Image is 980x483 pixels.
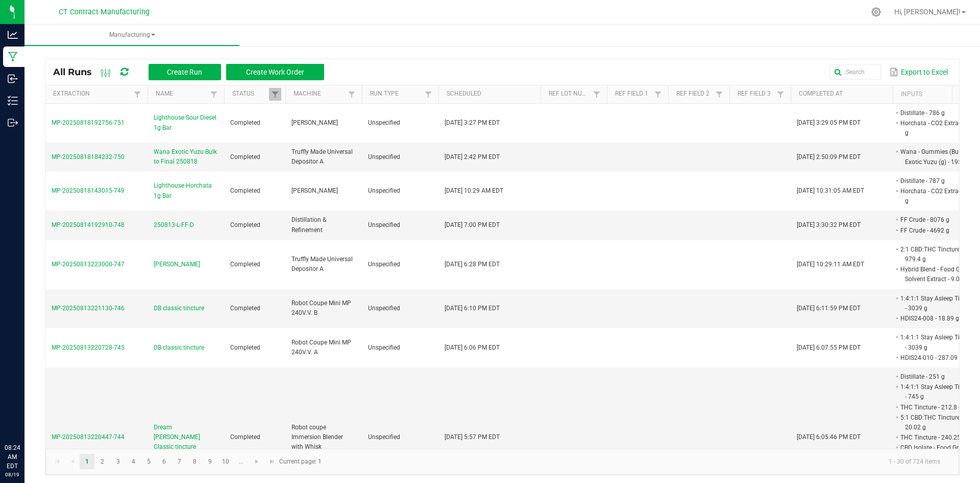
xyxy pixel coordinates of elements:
a: Page 7 [172,454,187,469]
span: DB classic tincture [154,343,204,353]
span: [DATE] 10:29 AM EDT [445,187,503,194]
span: Truffly Made Universal Depositor A [291,256,353,272]
span: CT Contract Manufacturing [59,8,150,16]
a: Page 8 [187,454,202,469]
a: Ref Field 2Sortable [676,90,713,98]
a: Filter [774,88,787,101]
span: Unspecified [368,261,400,268]
a: Manufacturing [24,25,239,46]
span: MP-20250813220728-745 [52,344,125,351]
span: Completed [230,433,260,441]
span: Completed [230,119,260,126]
a: ExtractionSortable [53,90,131,98]
span: Unspecified [368,187,400,194]
li: Horchata - CO2 Extract - 30 g [899,118,979,138]
span: Robot Coupe Mini MP 240V.V. A [291,339,351,356]
span: [DATE] 2:42 PM EDT [445,153,500,160]
p: 08/19 [5,471,20,478]
span: Unspecified [368,119,400,126]
a: Filter [422,88,434,101]
a: Filter [208,88,220,101]
inline-svg: Analytics [8,30,18,40]
li: Distillate - 786 g [899,108,979,118]
a: Go to the last page [264,454,279,469]
a: Page 9 [203,454,217,469]
span: [DATE] 6:06 PM EDT [445,344,500,351]
a: Run TypeSortable [370,90,422,98]
a: Filter [713,88,725,101]
span: Completed [230,261,260,268]
span: Completed [230,187,260,194]
li: 5:1 CBD:THC Tincture - 20.02 g [899,412,979,432]
span: [DATE] 6:11:59 PM EDT [797,305,861,312]
a: Filter [269,88,281,101]
li: HDIS24-008 - 18.89 g [899,313,979,324]
span: [DATE] 6:07:55 PM EDT [797,344,861,351]
li: HDIS24-010 - 287.09 g [899,353,979,363]
a: Page 5 [141,454,156,469]
a: Ref Lot NumberSortable [549,90,590,98]
a: Filter [591,88,603,101]
li: FF Crude - 4692 g [899,225,979,236]
a: StatusSortable [232,90,268,98]
inline-svg: Inbound [8,74,18,84]
span: MP-20250818143015-749 [52,187,125,194]
li: THC Tincture - 212.8 g [899,402,979,412]
li: Distillate - 787 g [899,176,979,186]
span: DB classic tincture [154,304,204,313]
span: Dream [PERSON_NAME] Classic tincture [154,423,218,452]
span: MP-20250814192910-748 [52,221,125,228]
iframe: Resource center [10,401,41,432]
span: MP-20250813223000-747 [52,261,125,268]
span: Completed [230,221,260,228]
a: Page 10 [218,454,233,469]
span: [PERSON_NAME] [291,187,338,194]
span: Manufacturing [24,31,239,39]
a: Filter [346,88,358,101]
a: Ref Field 3Sortable [738,90,774,98]
span: Completed [230,153,260,160]
a: MachineSortable [293,90,345,98]
li: Hybrid Blend - Food Grade Solvent Extract - 9.075 g [899,264,979,284]
span: Completed [230,344,260,351]
button: Create Run [149,64,221,80]
span: MP-20250813221130-746 [52,305,125,312]
span: Unspecified [368,153,400,160]
span: [DATE] 3:30:32 PM EDT [797,221,861,228]
span: Create Work Order [246,68,304,76]
span: [DATE] 5:57 PM EDT [445,433,500,441]
a: Page 4 [126,454,141,469]
a: Ref Field 1Sortable [615,90,651,98]
a: ScheduledSortable [447,90,536,98]
span: [PERSON_NAME] [291,119,338,126]
span: [DATE] 3:29:05 PM EDT [797,119,861,126]
li: Wana - Gummies (Bulk) - Exotic Yuzu (g) - 195565 g [899,147,979,167]
span: MP-20250818184232-750 [52,153,125,160]
span: Wana Exotic Yuzu Bulk to Final 250818 [154,147,218,167]
a: NameSortable [156,90,207,98]
li: Horchata - CO2 Extract - 30 g [899,186,979,206]
span: [DATE] 3:27 PM EDT [445,119,500,126]
span: Truffly Made Universal Depositor A [291,148,353,165]
span: MP-20250813220447-744 [52,433,125,441]
p: 08:24 AM EDT [5,443,20,471]
li: 1:4:1:1 Stay Asleep Tincture - 745 g [899,382,979,402]
li: THC Tincture - 240.25 g [899,432,979,443]
span: Distillation & Refinement [291,216,326,233]
span: Completed [230,305,260,312]
a: Page 3 [111,454,126,469]
a: Filter [652,88,664,101]
span: Lighthouse Sour Diesel 1g Bar [154,113,218,132]
button: Export to Excel [887,63,950,81]
a: Page 6 [157,454,171,469]
a: Page 2 [95,454,110,469]
span: [DATE] 6:28 PM EDT [445,261,500,268]
span: Robot Coupe Mini MP 240V.V. B [291,300,351,316]
li: FF Crude - 8076 g [899,215,979,225]
span: [DATE] 2:50:09 PM EDT [797,153,861,160]
span: Go to the next page [253,457,261,466]
button: Create Work Order [226,64,324,80]
span: Robot coupe Immersion Blender with Whisk [291,424,343,450]
li: CBD Isolate - Food Grade Solvent Extract - 853 g [899,443,979,463]
span: [DATE] 6:05:46 PM EDT [797,433,861,441]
